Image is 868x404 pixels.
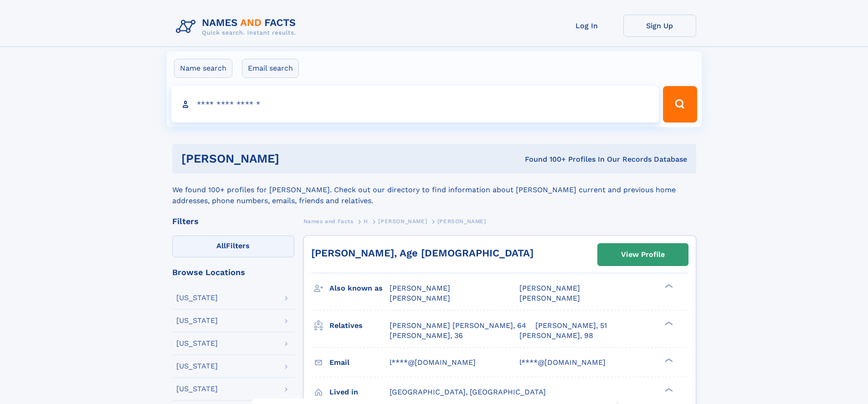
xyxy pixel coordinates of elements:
[171,86,659,123] input: search input
[181,153,402,164] h1: [PERSON_NAME]
[663,86,697,123] button: Search Button
[623,15,696,37] a: Sign Up
[176,294,218,302] div: [US_STATE]
[663,387,673,393] div: ❯
[390,388,546,396] span: [GEOGRAPHIC_DATA], [GEOGRAPHIC_DATA]
[390,294,450,302] span: [PERSON_NAME]
[621,244,665,265] div: View Profile
[176,363,218,370] div: [US_STATE]
[519,331,593,341] a: [PERSON_NAME], 98
[329,384,390,400] h3: Lived in
[390,321,526,331] a: [PERSON_NAME] [PERSON_NAME], 64
[402,154,687,164] div: Found 100+ Profiles In Our Records Database
[172,217,294,225] div: Filters
[364,218,368,225] span: H
[390,284,450,292] span: [PERSON_NAME]
[535,321,607,331] a: [PERSON_NAME], 51
[663,320,673,326] div: ❯
[519,294,580,302] span: [PERSON_NAME]
[378,215,427,227] a: [PERSON_NAME]
[598,244,688,266] a: View Profile
[303,215,354,227] a: Names and Facts
[176,317,218,324] div: [US_STATE]
[329,355,390,370] h3: Email
[242,59,299,78] label: Email search
[216,241,226,250] span: All
[329,318,390,333] h3: Relatives
[176,385,218,393] div: [US_STATE]
[174,59,232,78] label: Name search
[378,218,427,225] span: [PERSON_NAME]
[172,268,294,276] div: Browse Locations
[172,174,696,206] div: We found 100+ profiles for [PERSON_NAME]. Check out our directory to find information about [PERS...
[329,281,390,296] h3: Also known as
[663,283,673,289] div: ❯
[172,235,294,257] label: Filters
[437,218,486,225] span: [PERSON_NAME]
[519,284,580,292] span: [PERSON_NAME]
[172,15,303,39] img: Logo Names and Facts
[364,215,368,227] a: H
[176,340,218,347] div: [US_STATE]
[390,331,463,341] a: [PERSON_NAME], 36
[311,247,534,259] a: [PERSON_NAME], Age [DEMOGRAPHIC_DATA]
[550,15,623,37] a: Log In
[663,357,673,363] div: ❯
